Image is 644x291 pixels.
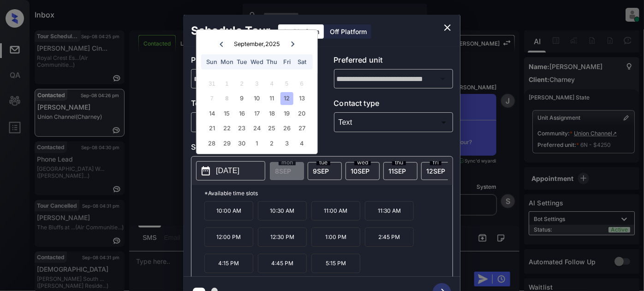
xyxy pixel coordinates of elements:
div: Choose Monday, September 29th, 2025 [221,137,233,150]
div: month 2025-09 [199,76,314,151]
div: Thu [266,56,278,68]
div: Choose Monday, September 22nd, 2025 [221,122,233,134]
div: Choose Monday, September 15th, 2025 [221,107,233,120]
div: Not available Sunday, August 31st, 2025 [206,77,218,90]
p: 4:15 PM [204,254,253,273]
div: September , 2025 [234,41,280,47]
div: Choose Saturday, September 20th, 2025 [296,107,308,120]
p: Tour type [191,98,310,112]
p: 4:45 PM [258,254,307,273]
div: Choose Saturday, September 13th, 2025 [296,92,308,105]
div: Not available Monday, September 8th, 2025 [221,92,233,105]
div: Text [336,115,451,130]
div: Choose Wednesday, September 24th, 2025 [250,122,263,134]
div: date-select [308,162,342,180]
button: [DATE] [196,161,265,180]
div: Fri [280,56,293,68]
div: Choose Saturday, September 27th, 2025 [296,122,308,134]
div: Choose Tuesday, September 9th, 2025 [236,92,248,105]
div: Not available Friday, September 5th, 2025 [280,77,293,90]
p: 12:00 PM [204,227,253,247]
div: Wed [250,56,263,68]
span: 12 SEP [426,167,445,175]
div: Choose Tuesday, September 16th, 2025 [236,107,248,120]
div: Choose Friday, October 3rd, 2025 [280,137,293,150]
p: Preferred community [191,54,310,69]
div: Choose Thursday, September 11th, 2025 [266,92,278,105]
div: Off Platform [325,24,371,39]
span: fri [430,160,441,165]
span: 9 SEP [313,167,329,175]
div: Choose Thursday, September 18th, 2025 [266,107,278,120]
p: Select slot [191,141,453,156]
div: Choose Friday, September 12th, 2025 [280,92,293,105]
span: 11 SEP [388,167,406,175]
div: Choose Wednesday, September 17th, 2025 [250,107,263,120]
div: Choose Sunday, September 21st, 2025 [206,122,218,134]
div: Not available Sunday, September 7th, 2025 [206,92,218,105]
span: 10 SEP [351,167,370,175]
div: Mon [221,56,233,68]
p: 11:00 AM [311,201,360,221]
div: date-select [383,162,417,180]
div: Choose Friday, September 19th, 2025 [280,107,293,120]
p: Preferred unit [334,54,453,69]
p: 5:15 PM [311,254,360,273]
div: date-select [346,162,380,180]
div: Choose Tuesday, September 30th, 2025 [236,137,248,150]
p: 10:30 AM [258,201,307,221]
p: *Available time slots [204,185,453,201]
div: Choose Saturday, October 4th, 2025 [296,137,308,150]
div: In Person [193,115,308,130]
div: Sat [296,56,308,68]
div: Choose Sunday, September 28th, 2025 [206,137,218,150]
div: Choose Tuesday, September 23rd, 2025 [236,122,248,134]
p: 2:45 PM [365,227,414,247]
div: Not available Wednesday, September 3rd, 2025 [250,77,263,90]
span: tue [316,160,330,165]
div: Tue [236,56,248,68]
p: 10:00 AM [204,201,253,221]
div: Choose Thursday, September 25th, 2025 [266,122,278,134]
div: Choose Wednesday, September 10th, 2025 [250,92,263,105]
div: date-select [421,162,455,180]
span: wed [354,160,371,165]
div: Not available Monday, September 1st, 2025 [221,77,233,90]
p: 1:00 PM [311,227,360,247]
div: Choose Wednesday, October 1st, 2025 [250,137,263,150]
div: Sun [206,56,218,68]
p: 12:30 PM [258,227,307,247]
h2: Schedule Tour [184,15,278,47]
div: Choose Thursday, October 2nd, 2025 [266,137,278,150]
p: Contact type [334,98,453,112]
div: Not available Saturday, September 6th, 2025 [296,77,308,90]
p: 11:30 AM [365,201,414,221]
div: Choose Sunday, September 14th, 2025 [206,107,218,120]
div: Not available Thursday, September 4th, 2025 [266,77,278,90]
div: On Platform [278,24,324,39]
div: Not available Tuesday, September 2nd, 2025 [236,77,248,90]
p: [DATE] [216,165,239,176]
button: close [438,18,457,37]
div: Choose Friday, September 26th, 2025 [280,122,293,134]
span: thu [392,160,406,165]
